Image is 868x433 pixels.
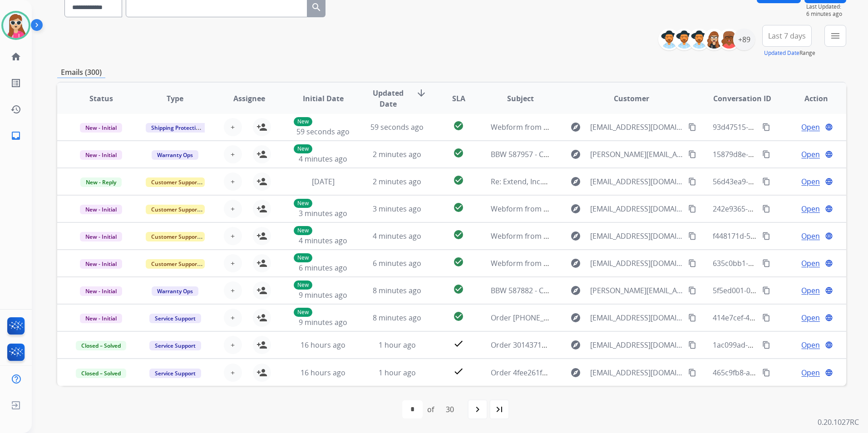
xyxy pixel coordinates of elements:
[231,340,235,350] span: +
[146,205,205,214] span: Customer Support
[80,205,122,214] span: New - Initial
[439,400,461,418] div: 30
[453,284,464,295] mat-icon: check_circle
[801,258,820,269] span: Open
[231,231,235,241] span: +
[453,311,464,322] mat-icon: check_circle
[801,285,820,296] span: Open
[80,314,122,323] span: New - Initial
[167,93,183,104] span: Type
[491,149,610,159] span: BBW 587957 - CONTRACT REQUEST
[256,203,267,214] mat-icon: person_add
[472,404,483,415] mat-icon: navigate_next
[713,258,854,268] span: 635c0bb1-9915-49b0-a1ac-b28b2b008093
[688,150,696,158] mat-icon: content_copy
[256,122,267,133] mat-icon: person_add
[713,122,852,132] span: 93d47515-46f0-4932-9815-12e00e973d11
[256,312,267,323] mat-icon: person_add
[713,177,853,187] span: 56d43ea9-96a8-4d64-8cca-74b1d21ae9c1
[507,93,534,104] span: Subject
[373,258,421,268] span: 6 minutes ago
[764,49,815,57] span: Range
[570,367,581,378] mat-icon: explore
[294,117,312,126] p: New
[373,285,421,295] span: 8 minutes ago
[256,340,267,350] mat-icon: person_add
[373,149,421,159] span: 2 minutes ago
[427,404,434,415] div: of
[688,286,696,295] mat-icon: content_copy
[416,88,427,98] mat-icon: arrow_downward
[224,118,242,136] button: +
[570,258,581,269] mat-icon: explore
[453,175,464,186] mat-icon: check_circle
[231,367,235,378] span: +
[294,226,312,235] p: New
[149,369,201,378] span: Service Support
[762,123,770,131] mat-icon: content_copy
[570,176,581,187] mat-icon: explore
[494,404,505,415] mat-icon: last_page
[453,229,464,240] mat-icon: check_circle
[299,290,347,300] span: 9 minutes ago
[825,123,833,131] mat-icon: language
[688,314,696,322] mat-icon: content_copy
[713,368,850,378] span: 465c9fb8-a724-4a36-8736-acd5fbd1e617
[801,203,820,214] span: Open
[825,314,833,322] mat-icon: language
[762,177,770,186] mat-icon: content_copy
[688,369,696,377] mat-icon: content_copy
[801,122,820,133] span: Open
[453,256,464,267] mat-icon: check_circle
[294,199,312,208] p: New
[590,258,683,269] span: [EMAIL_ADDRESS][DOMAIN_NAME]
[149,341,201,350] span: Service Support
[801,149,820,160] span: Open
[299,263,347,273] span: 6 minutes ago
[570,312,581,323] mat-icon: explore
[713,313,852,323] span: 414e7cef-48a2-43aa-ab61-0d0d0e941e1a
[453,338,464,349] mat-icon: check
[688,341,696,349] mat-icon: content_copy
[231,149,235,160] span: +
[762,369,770,377] mat-icon: content_copy
[801,367,820,378] span: Open
[491,204,696,214] span: Webform from [EMAIL_ADDRESS][DOMAIN_NAME] on [DATE]
[491,285,610,295] span: BBW 587882 - CONTRACT REQUEST
[764,49,799,57] button: Updated Date
[373,204,421,214] span: 3 minutes ago
[294,253,312,262] p: New
[818,417,859,428] p: 0.20.1027RC
[453,366,464,377] mat-icon: check
[370,122,424,132] span: 59 seconds ago
[3,13,29,38] img: avatar
[231,258,235,269] span: +
[303,93,344,104] span: Initial Date
[294,308,312,317] p: New
[231,122,235,133] span: +
[491,122,696,132] span: Webform from [EMAIL_ADDRESS][DOMAIN_NAME] on [DATE]
[590,122,683,133] span: [EMAIL_ADDRESS][DOMAIN_NAME]
[76,341,126,350] span: Closed – Solved
[256,285,267,296] mat-icon: person_add
[299,317,347,327] span: 9 minutes ago
[152,150,198,160] span: Warranty Ops
[733,29,755,50] div: +89
[231,176,235,187] span: +
[713,149,851,159] span: 15879d8e-b5f4-4048-8479-b3ba2935f21e
[57,67,105,78] p: Emails (300)
[152,286,198,296] span: Warranty Ops
[453,148,464,158] mat-icon: check_circle
[806,10,846,18] span: 6 minutes ago
[590,340,683,350] span: [EMAIL_ADDRESS][DOMAIN_NAME]
[10,104,21,115] mat-icon: history
[146,123,208,133] span: Shipping Protection
[76,369,126,378] span: Closed – Solved
[825,341,833,349] mat-icon: language
[146,232,205,241] span: Customer Support
[80,232,122,241] span: New - Initial
[80,177,122,187] span: New - Reply
[491,177,668,187] span: Re: Extend, Inc.: Invoice #INV0022463 Due on [DATE]
[762,341,770,349] mat-icon: content_copy
[299,208,347,218] span: 3 minutes ago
